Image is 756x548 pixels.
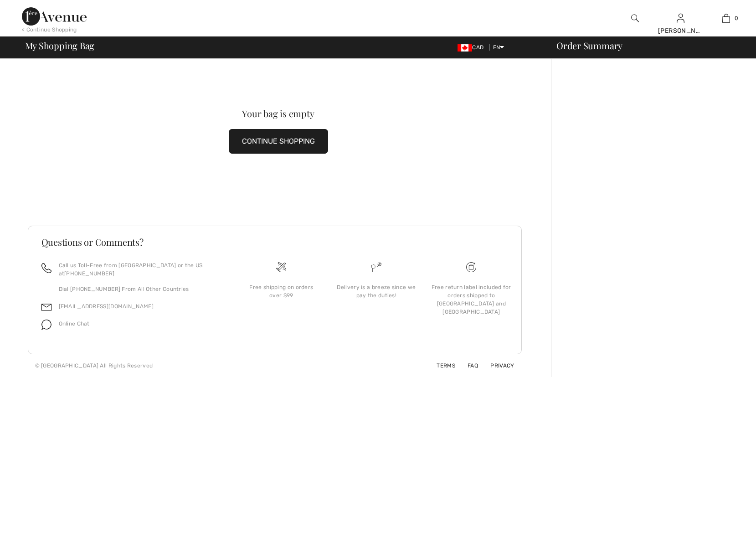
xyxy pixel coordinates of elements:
span: EN [493,44,504,51]
div: © [GEOGRAPHIC_DATA] All Rights Reserved [35,362,153,370]
h3: Questions or Comments? [41,238,508,247]
img: 1ère Avenue [22,7,87,26]
span: 0 [735,14,738,22]
img: Free shipping on orders over $99 [276,262,286,272]
a: Terms [426,362,455,369]
img: chat [41,320,51,330]
div: [PERSON_NAME] [658,26,703,36]
a: FAQ [457,362,478,369]
img: My Info [677,13,684,24]
div: < Continue Shopping [22,26,77,34]
span: CAD [458,44,487,51]
p: Dial [PHONE_NUMBER] From All Other Countries [59,285,223,293]
a: [EMAIL_ADDRESS][DOMAIN_NAME] [59,303,154,310]
a: [PHONE_NUMBER] [64,270,114,277]
span: Online Chat [59,321,90,327]
p: Call us Toll-Free from [GEOGRAPHIC_DATA] or the US at [59,261,223,278]
img: email [41,302,51,312]
div: Order Summary [545,41,751,50]
img: My Bag [722,13,730,24]
a: 0 [704,13,748,24]
div: Free return label included for orders shipped to [GEOGRAPHIC_DATA] and [GEOGRAPHIC_DATA] [431,283,511,316]
img: call [41,263,51,273]
img: Delivery is a breeze since we pay the duties! [371,262,381,272]
img: Free shipping on orders over $99 [466,262,476,272]
div: Delivery is a breeze since we pay the duties! [336,283,417,300]
a: Sign In [677,14,684,22]
div: Your bag is empty [53,109,504,118]
img: Canadian Dollar [458,44,472,52]
div: Free shipping on orders over $99 [241,283,321,300]
a: Privacy [479,362,514,369]
span: My Shopping Bag [25,41,95,50]
img: search the website [631,13,639,24]
button: CONTINUE SHOPPING [229,129,328,154]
